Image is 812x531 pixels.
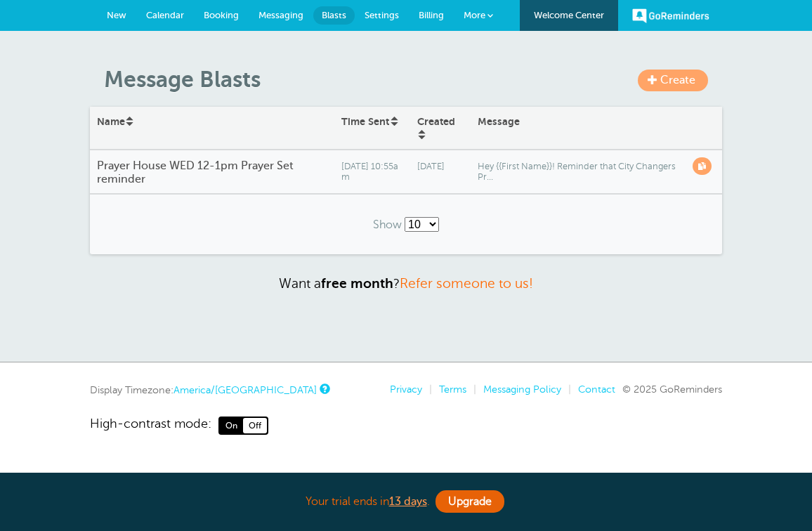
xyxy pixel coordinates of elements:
[622,383,722,395] span: © 2025 GoReminders
[373,218,402,231] span: Show
[471,109,686,135] div: Message
[436,490,504,513] a: Upgrade
[258,10,303,20] span: Messaging
[478,162,679,183] span: Hey {{First Name}}! Reminder that City Changers Pr...
[341,162,403,183] span: [DATE] 10:55am
[97,116,134,127] a: Name
[464,10,485,20] span: More
[107,10,126,20] span: New
[417,162,464,172] span: [DATE]
[90,383,328,396] div: Display Timezone:
[400,276,533,291] a: Refer someone to us!
[410,155,471,179] a: [DATE]
[146,10,184,20] span: Calendar
[90,487,722,517] div: Your trial ends in .
[422,383,432,395] li: |
[365,10,399,20] span: Settings
[660,74,695,86] span: Create
[419,10,444,20] span: Billing
[417,116,455,141] a: Created
[638,70,708,91] a: Create
[90,152,334,193] a: Prayer House WED 12-1pm Prayer Set reminder
[204,10,239,20] span: Booking
[243,418,267,433] span: Off
[90,417,211,435] span: High-contrast mode:
[90,417,722,435] a: High-contrast mode: On Off
[578,383,615,395] a: Contact
[390,383,422,395] a: Privacy
[173,384,317,395] a: America/[GEOGRAPHIC_DATA]
[320,384,328,393] a: This is the timezone being used to display dates and times to you on this device. Click the timez...
[90,275,722,291] p: Want a ?
[439,383,466,395] a: Terms
[341,116,398,127] a: Time Sent
[313,6,355,25] a: Blasts
[466,383,476,395] li: |
[334,155,410,190] a: [DATE] 10:55am
[322,10,346,20] span: Blasts
[561,383,571,395] li: |
[104,66,722,93] h1: Message Blasts
[483,383,561,395] a: Messaging Policy
[471,155,686,190] a: Hey {{First Name}}! Reminder that City Changers Pr...
[389,495,427,508] a: 13 days
[97,159,327,186] h4: Prayer House WED 12-1pm Prayer Set reminder
[321,276,393,291] strong: free month
[220,418,243,433] span: On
